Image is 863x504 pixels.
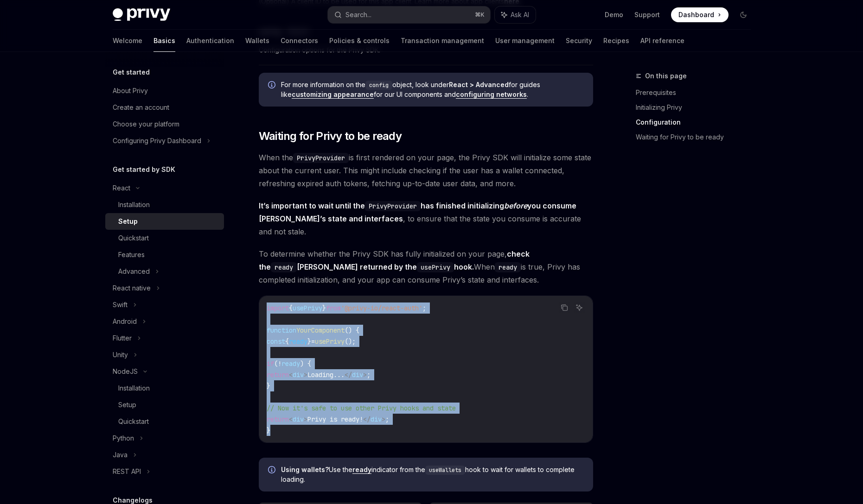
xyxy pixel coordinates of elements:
a: Policies & controls [329,30,390,52]
span: import [267,304,289,312]
span: { [285,337,289,346]
div: Android [113,316,137,327]
a: Installation [105,196,224,213]
span: > [304,371,307,379]
span: div [352,371,363,379]
span: When the is first rendered on your page, the Privy SDK will initialize some state about the curre... [259,151,593,190]
div: NodeJS [113,366,138,377]
span: } [322,304,326,312]
div: Unity [113,349,128,360]
a: Quickstart [105,413,224,430]
h5: Get started [113,67,150,78]
a: Wallets [245,30,269,52]
span: div [293,415,304,423]
a: configuring networks [456,90,527,99]
span: = [311,337,315,346]
div: Quickstart [118,416,149,427]
div: Installation [118,383,150,394]
div: REST API [113,466,141,477]
span: function [267,326,296,334]
span: (); [345,337,356,346]
span: < [289,415,293,423]
img: dark logo [113,8,170,21]
span: div [293,371,304,379]
span: > [382,415,385,423]
button: Toggle dark mode [736,7,751,22]
span: Ask AI [511,10,529,19]
code: usePrivy [417,262,454,272]
a: customizing appearance [292,90,374,99]
strong: Using wallets? [281,466,329,473]
strong: It’s important to wait until the has finished initializing you consume [PERSON_NAME]’s state and ... [259,201,576,223]
a: Quickstart [105,230,224,246]
div: Flutter [113,333,132,344]
div: Advanced [118,266,150,277]
span: from [326,304,341,312]
button: Ask AI [573,302,585,314]
span: // Now it's safe to use other Privy hooks and state [267,404,456,412]
div: About Privy [113,85,148,96]
span: } [307,337,311,346]
span: To determine whether the Privy SDK has fully initialized on your page, When is true, Privy has co... [259,247,593,286]
span: </ [345,371,352,379]
div: Setup [118,399,136,410]
em: before [504,201,527,210]
a: Authentication [186,30,234,52]
a: Dashboard [671,7,729,22]
span: div [371,415,382,423]
div: Create an account [113,102,169,113]
span: Privy is ready! [307,415,363,423]
a: Recipes [603,30,629,52]
div: React [113,183,130,194]
div: Quickstart [118,233,149,244]
span: } [267,382,270,390]
span: YourComponent [296,326,345,334]
span: On this page [645,70,687,82]
a: Choose your platform [105,116,224,132]
span: const [267,337,285,346]
span: ready [281,359,300,368]
span: } [267,426,270,435]
div: Python [113,433,134,444]
span: Waiting for Privy to be ready [259,129,402,144]
span: > [363,371,367,379]
a: Installation [105,380,224,397]
span: Loading... [307,371,345,379]
a: Demo [605,10,623,19]
div: Choose your platform [113,119,179,130]
code: ready [495,262,521,272]
div: Features [118,249,145,260]
a: Features [105,246,224,263]
span: () { [345,326,359,334]
strong: React > Advanced [449,81,509,88]
div: Search... [345,9,371,20]
div: React native [113,283,151,294]
span: </ [363,415,371,423]
a: Configuration [636,115,758,130]
button: Ask AI [495,6,536,23]
button: Copy the contents from the code block [558,302,570,314]
a: Security [566,30,592,52]
span: Use the indicator from the hook to wait for wallets to complete loading. [281,465,584,484]
span: ; [367,371,371,379]
a: Basics [153,30,175,52]
span: usePrivy [315,337,345,346]
span: ! [278,359,281,368]
a: Support [634,10,660,19]
div: Java [113,449,128,460]
div: Swift [113,299,128,310]
a: Initializing Privy [636,100,758,115]
code: PrivyProvider [293,153,349,163]
span: if [267,359,274,368]
span: return [267,415,289,423]
span: ⌘ K [475,11,485,19]
code: useWallets [425,466,465,475]
a: API reference [640,30,684,52]
code: config [365,81,392,90]
code: ready [271,262,297,272]
span: Dashboard [678,10,714,19]
button: Search...⌘K [328,6,490,23]
div: Installation [118,199,150,210]
span: ( [274,359,278,368]
svg: Info [268,466,277,475]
